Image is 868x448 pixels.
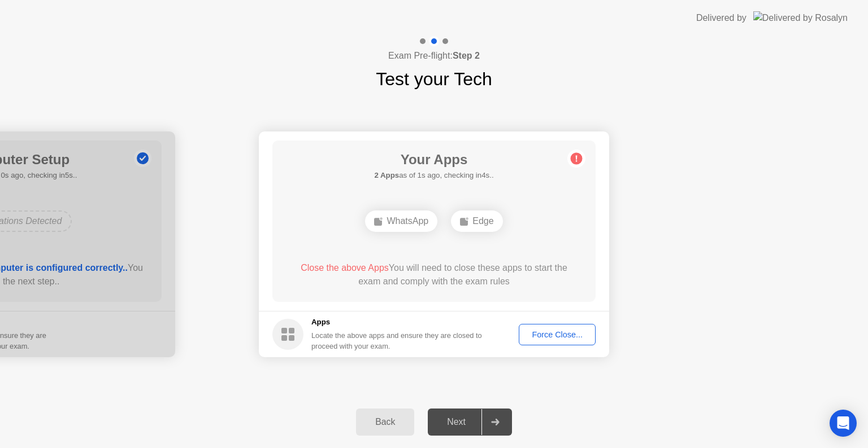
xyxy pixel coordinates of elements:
span: Close the above Apps [301,263,389,273]
b: 2 Apps [374,171,399,179]
div: Delivered by [696,11,747,25]
button: Next [428,409,512,436]
div: Locate the above apps and ensure they are closed to proceed with your exam. [311,330,483,352]
img: Delivered by Rosalyn [753,11,848,24]
button: Force Close... [519,324,596,345]
div: Back [359,417,411,427]
div: Next [431,417,481,427]
div: Force Close... [523,330,592,339]
b: Step 2 [453,51,480,60]
h5: Apps [311,317,483,328]
div: Edge [451,210,502,232]
h1: Test your Tech [376,65,492,93]
button: Back [356,409,414,436]
h4: Exam Pre-flight: [388,49,480,63]
div: WhatsApp [365,210,437,232]
h1: Your Apps [374,150,493,170]
h5: as of 1s ago, checking in4s.. [374,170,493,181]
div: You will need to close these apps to start the exam and comply with the exam rules [289,261,580,288]
div: Open Intercom Messenger [830,410,857,437]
